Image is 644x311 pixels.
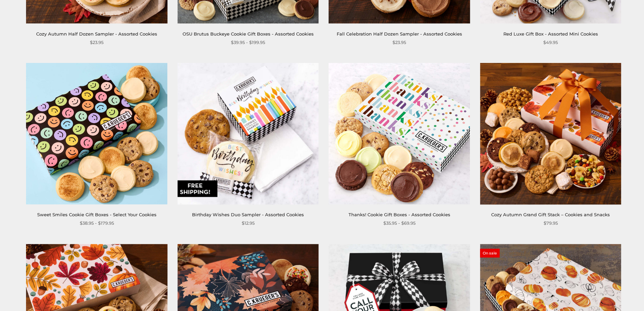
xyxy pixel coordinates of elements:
[80,220,114,227] span: $38.95 - $179.95
[480,63,621,204] img: Cozy Autumn Grand Gift Stack – Cookies and Snacks
[90,39,103,46] span: $23.95
[329,63,470,204] img: Thanks! Cookie Gift Boxes - Assorted Cookies
[491,212,610,217] a: Cozy Autumn Grand Gift Stack – Cookies and Snacks
[349,212,450,217] a: Thanks! Cookie Gift Boxes - Assorted Cookies
[480,249,500,258] span: On sale
[192,212,304,217] a: Birthday Wishes Duo Sampler - Assorted Cookies
[183,31,314,37] a: OSU Brutus Buckeye Cookie Gift Boxes - Assorted Cookies
[544,220,558,227] span: $79.95
[383,220,415,227] span: $35.95 - $69.95
[36,31,157,37] a: Cozy Autumn Half Dozen Sampler - Assorted Cookies
[337,31,462,37] a: Fall Celebration Half Dozen Sampler - Assorted Cookies
[177,63,318,204] img: Birthday Wishes Duo Sampler - Assorted Cookies
[5,285,70,306] iframe: Sign Up via Text for Offers
[37,212,157,217] a: Sweet Smiles Cookie Gift Boxes - Select Your Cookies
[242,220,255,227] span: $12.95
[503,31,598,37] a: Red Luxe Gift Box - Assorted Mini Cookies
[26,63,167,204] img: Sweet Smiles Cookie Gift Boxes - Select Your Cookies
[543,39,558,46] span: $49.95
[392,39,406,46] span: $23.95
[231,39,265,46] span: $39.95 - $199.95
